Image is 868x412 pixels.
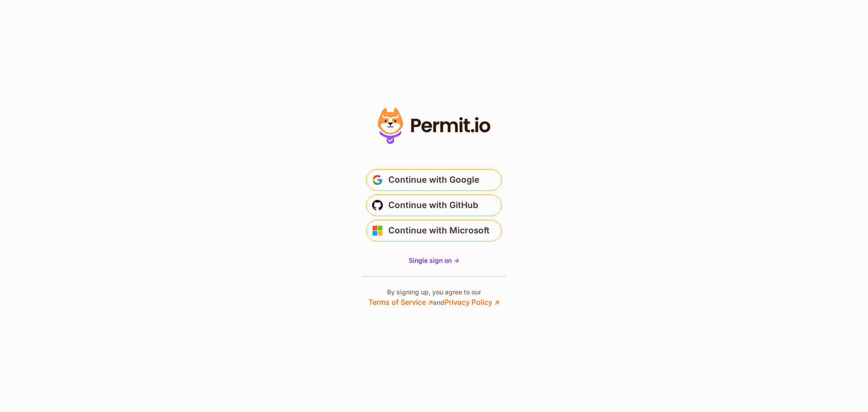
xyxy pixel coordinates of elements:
button: Continue with GitHub [366,194,502,216]
span: Continue with Google [388,173,479,187]
p: By signing up, you agree to our and [368,288,500,308]
span: Continue with Microsoft [388,223,490,238]
button: Continue with Microsoft [366,220,502,242]
span: Single sign on -> [409,256,459,264]
a: Terms of Service ↗ [368,298,433,307]
a: Privacy Policy ↗ [444,298,500,307]
span: Continue with GitHub [388,198,478,213]
a: Single sign on -> [409,256,459,265]
button: Continue with Google [366,169,502,191]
